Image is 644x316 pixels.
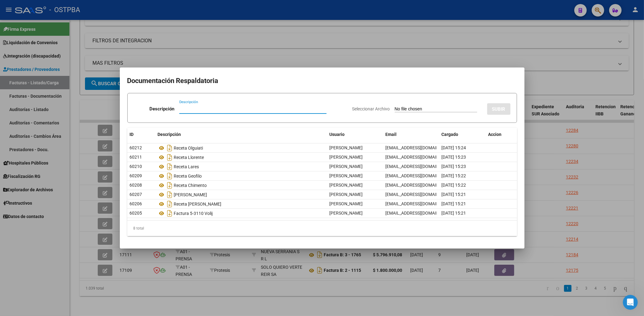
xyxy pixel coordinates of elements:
span: [EMAIL_ADDRESS][DOMAIN_NAME] [386,173,455,178]
span: [DATE] 15:24 [442,145,466,150]
div: Receta Llorente [158,152,325,162]
datatable-header-cell: Accion [486,128,517,141]
iframe: Intercom live chat [623,295,638,310]
p: Descripción [149,105,174,113]
div: Receta Chimento [158,180,325,190]
span: [DATE] 15:23 [442,164,466,169]
span: [EMAIL_ADDRESS][DOMAIN_NAME] [386,183,455,188]
button: SUBIR [487,103,510,115]
i: Descargar documento [166,208,174,218]
datatable-header-cell: Usuario [327,128,383,141]
i: Descargar documento [166,152,174,162]
span: 60210 [130,164,142,169]
i: Descargar documento [166,180,174,190]
span: [PERSON_NAME] [330,211,363,216]
datatable-header-cell: ID [127,128,155,141]
datatable-header-cell: Email [383,128,439,141]
span: 60209 [130,173,142,178]
span: Email [386,132,397,137]
span: 60208 [130,183,142,188]
i: Descargar documento [166,162,174,172]
span: 60212 [130,145,142,150]
datatable-header-cell: Cargado [439,128,486,141]
span: 60211 [130,155,142,160]
span: [PERSON_NAME] [330,183,363,188]
span: [PERSON_NAME] [330,145,363,150]
span: [DATE] 15:23 [442,155,466,160]
span: Usuario [330,132,345,137]
i: Descargar documento [166,199,174,209]
span: [EMAIL_ADDRESS][DOMAIN_NAME] [386,211,455,216]
span: [DATE] 15:21 [442,211,466,216]
span: [DATE] 15:21 [442,201,466,206]
span: [EMAIL_ADDRESS][DOMAIN_NAME] [386,164,455,169]
datatable-header-cell: Descripción [155,128,327,141]
div: Receta Geofilo [158,171,325,181]
i: Descargar documento [166,171,174,181]
span: [DATE] 15:22 [442,183,466,188]
span: [EMAIL_ADDRESS][DOMAIN_NAME] [386,192,455,197]
span: ID [130,132,134,137]
span: SUBIR [492,106,505,112]
div: [PERSON_NAME] [158,190,325,200]
span: [PERSON_NAME] [330,201,363,206]
div: Receta Lares [158,162,325,172]
span: [PERSON_NAME] [330,192,363,197]
i: Descargar documento [166,143,174,153]
span: Accion [488,132,502,137]
i: Descargar documento [166,190,174,200]
span: [EMAIL_ADDRESS][DOMAIN_NAME] [386,145,455,150]
span: 60206 [130,201,142,206]
span: [DATE] 15:21 [442,192,466,197]
span: [EMAIL_ADDRESS][DOMAIN_NAME] [386,155,455,160]
span: Seleccionar Archivo [352,106,390,111]
span: Descripción [158,132,181,137]
div: Receta Olguiati [158,143,325,153]
span: [PERSON_NAME] [330,155,363,160]
span: [EMAIL_ADDRESS][DOMAIN_NAME] [386,201,455,206]
h2: Documentación Respaldatoria [127,75,517,87]
div: Receta [PERSON_NAME] [158,199,325,209]
span: [PERSON_NAME] [330,164,363,169]
span: 60207 [130,192,142,197]
span: [PERSON_NAME] [330,173,363,178]
span: Cargado [442,132,458,137]
span: [DATE] 15:22 [442,173,466,178]
div: Factura 5-3110 Volij [158,208,325,218]
div: 8 total [127,221,517,236]
span: 60205 [130,211,142,216]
